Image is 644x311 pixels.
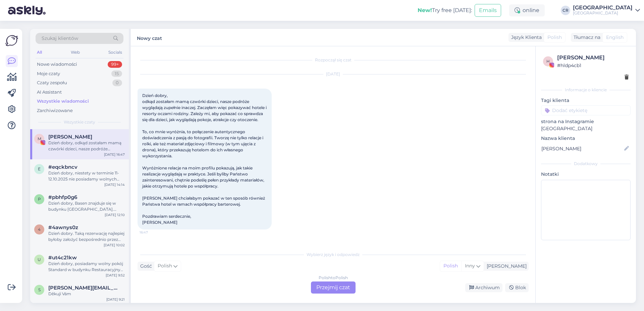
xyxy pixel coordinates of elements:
[37,70,60,77] div: Moje czaty
[138,57,529,63] div: Rozpoczął się czat
[42,35,78,42] span: Szukaj klientów
[541,145,623,152] input: Dodaj nazwę
[104,152,125,157] div: [DATE] 16:47
[111,70,122,77] div: 15
[105,212,125,217] div: [DATE] 12:10
[319,275,348,281] div: Polish to Polish
[38,257,41,262] span: u
[505,283,529,292] div: Blok
[48,164,77,170] span: #eqckbncv
[465,283,502,292] div: Archiwum
[36,48,43,57] div: All
[475,4,501,17] button: Emails
[158,262,172,270] span: Polish
[38,227,41,232] span: 4
[38,166,41,171] span: e
[69,48,81,57] div: Web
[48,194,77,200] span: #pbhfp0g6
[547,34,562,41] span: Polish
[541,135,631,142] p: Nazwa klienta
[48,134,92,140] span: Monika Kowalewska
[48,230,125,243] div: Dzień dobry. Taką rezerwację najlepiej byłoby założyć bezpośrednio przez Nas, telefonicznie lub m...
[440,261,461,271] div: Polish
[48,255,77,261] span: #ut4c21kw
[541,105,631,115] input: Dodać etykietę
[48,285,118,291] span: slanina.coufalova@seznam.cz
[106,273,125,278] div: [DATE] 9:52
[48,261,125,273] div: Dzień dobry, posiadamy wolny pokój Standard w budynku Restauracyjnym w tym terminie. Pobyt ze śni...
[541,171,631,178] p: Notatki
[138,71,529,77] div: [DATE]
[311,281,356,294] div: Przejmij czat
[573,5,633,10] div: [GEOGRAPHIC_DATA]
[541,97,631,104] p: Tagi klienta
[37,89,62,96] div: AI Assistant
[37,107,73,114] div: Zarchiwizowane
[606,34,624,41] span: English
[541,125,631,132] p: [GEOGRAPHIC_DATA]
[48,224,78,230] span: #4awnys0z
[142,93,268,225] span: Dzień dobry, odkąd zostałam mamą czwórki dzieci, nasze podróże wyglądają zupełnie inaczej. Zaczęł...
[573,10,633,16] div: [GEOGRAPHIC_DATA]
[104,182,125,187] div: [DATE] 14:14
[484,263,527,270] div: [PERSON_NAME]
[465,263,475,269] span: Inny
[38,287,41,292] span: s
[418,7,432,13] b: New!
[37,61,77,68] div: Nowe wiadomości
[108,61,122,68] div: 99+
[573,5,640,16] a: [GEOGRAPHIC_DATA][GEOGRAPHIC_DATA]
[37,80,67,86] div: Czaty zespołu
[140,230,165,235] span: 16:47
[557,54,629,62] div: [PERSON_NAME]
[48,170,125,182] div: Dzień dobry, niestety w terminie 11-12.10.2025 nie posiadamy wolnych pokoi.
[5,34,18,47] img: Askly Logo
[64,119,95,125] span: Wszystkie czaty
[571,34,600,41] div: Tłumacz na
[38,197,41,202] span: p
[541,161,631,167] div: Dodatkowy
[38,136,41,141] span: M
[541,87,631,93] div: Informacje o kliencie
[509,4,545,16] div: online
[546,59,550,64] span: h
[418,6,472,14] div: Try free [DATE]:
[107,48,123,57] div: Socials
[37,98,89,105] div: Wszystkie wiadomości
[112,80,122,86] div: 0
[48,291,125,297] div: Děkuji Vám
[138,252,529,258] div: Wybierz język i odpowiedz
[561,6,570,15] div: CR
[557,62,629,69] div: # hldp4cb1
[541,118,631,125] p: strona na Instagramie
[137,33,162,42] label: Nowy czat
[508,34,542,41] div: Język Klienta
[48,200,125,212] div: Dzień dobry, Basen znajduje się w budynku [GEOGRAPHIC_DATA]. Śniadania odbywają się w budynku [GE...
[48,140,125,152] div: Dzień dobry, odkąd zostałam mamą czwórki dzieci, nasze podróże wyglądają zupełnie inaczej. Zaczęł...
[104,243,125,248] div: [DATE] 10:02
[106,297,125,302] div: [DATE] 9:21
[138,263,152,270] div: Gość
